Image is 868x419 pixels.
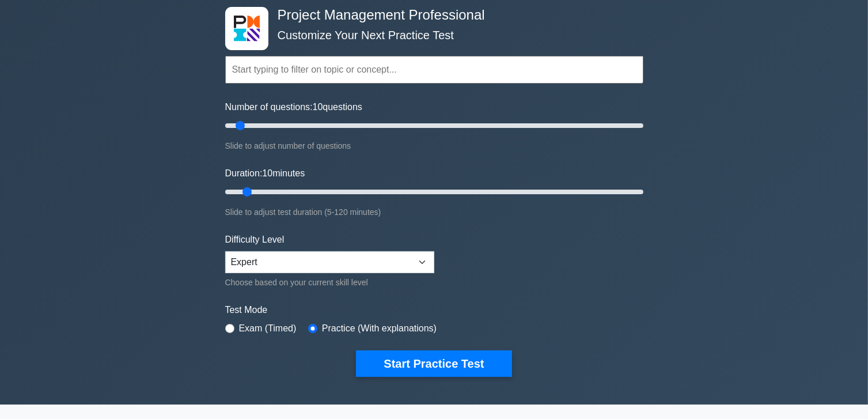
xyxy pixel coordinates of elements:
[313,102,323,112] span: 10
[225,167,305,180] label: Duration: minutes
[356,350,511,377] button: Start Practice Test
[225,233,285,247] label: Difficulty Level
[262,168,272,178] span: 10
[225,100,362,114] label: Number of questions: questions
[225,56,643,84] input: Start typing to filter on topic or concept...
[239,322,297,335] label: Exam (Timed)
[225,205,643,219] div: Slide to adjust test duration (5-120 minutes)
[322,322,437,335] label: Practice (With explanations)
[273,7,587,24] h4: Project Management Professional
[225,139,643,153] div: Slide to adjust number of questions
[225,303,643,317] label: Test Mode
[225,275,434,289] div: Choose based on your current skill level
